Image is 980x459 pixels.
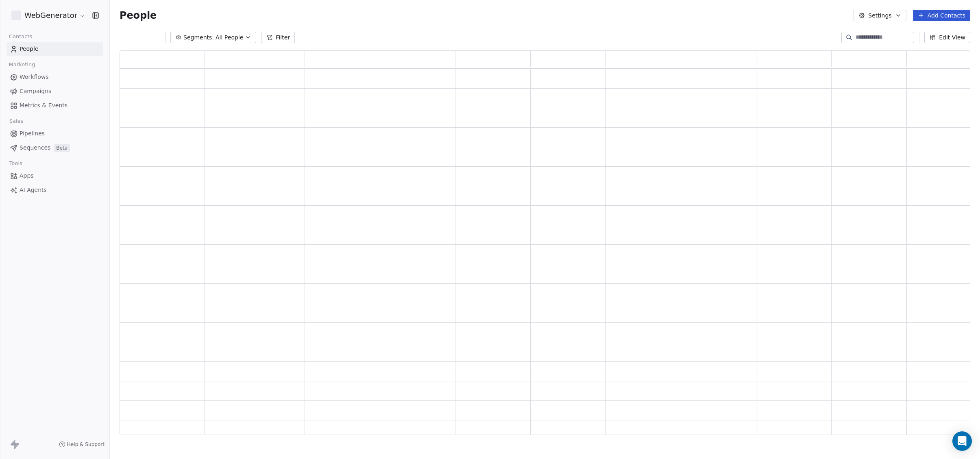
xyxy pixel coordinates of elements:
a: AI Agents [7,183,103,197]
span: WebGenerator [24,10,77,21]
span: Help & Support [67,441,105,448]
span: People [20,45,39,53]
span: Campaigns [20,87,51,96]
button: Edit View [924,32,970,43]
span: Contacts [5,30,36,43]
span: Segments: [183,33,214,42]
a: Pipelines [7,127,103,140]
a: People [7,42,103,56]
button: Settings [854,10,906,21]
a: Campaigns [7,85,103,98]
span: Beta [54,144,70,152]
span: Pipelines [20,129,45,138]
a: Metrics & Events [7,99,103,112]
span: Apps [20,172,34,180]
span: Marketing [5,59,39,71]
span: Tools [6,157,26,170]
span: AI Agents [20,186,47,194]
a: Apps [7,169,103,183]
div: Open Intercom Messenger [952,431,972,451]
a: Help & Support [59,441,105,448]
span: Sequences [20,144,50,152]
span: People [120,9,157,22]
span: All People [216,33,243,42]
button: Add Contacts [913,10,970,21]
button: WebGenerator [10,9,87,22]
button: Filter [261,32,295,43]
span: Metrics & Events [20,101,68,110]
a: SequencesBeta [7,141,103,154]
span: Sales [6,115,27,127]
a: Workflows [7,70,103,84]
span: Workflows [20,73,49,81]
